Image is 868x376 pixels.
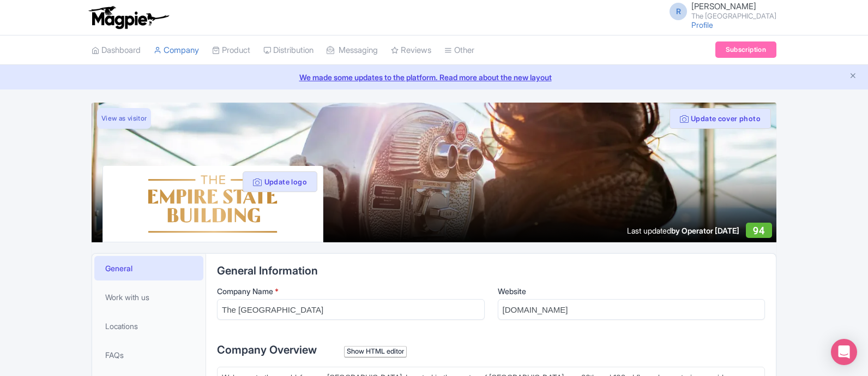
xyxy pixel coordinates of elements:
button: Update logo [243,171,317,192]
a: Product [212,35,250,65]
a: Reviews [391,35,431,65]
img: unqfcjpgst1ko3fhcpk1.svg [125,175,300,233]
span: Locations [105,320,138,332]
a: Work with us [94,285,203,309]
span: Company Name [217,287,273,296]
a: General [94,256,203,280]
a: Subscription [715,41,776,58]
a: View as visitor [97,108,151,129]
div: Show HTML editor [344,346,407,357]
a: Locations [94,314,203,338]
a: Dashboard [92,35,141,65]
span: [PERSON_NAME] [691,1,756,11]
div: Last updated [627,225,739,236]
span: Company Overview [217,343,317,356]
a: Messaging [327,35,378,65]
button: Close announcement [849,70,857,83]
span: 94 [753,225,764,236]
small: The [GEOGRAPHIC_DATA] [691,13,776,20]
a: Company [154,35,199,65]
span: General [105,262,132,274]
span: Work with us [105,291,149,303]
span: by Operator [DATE] [671,226,739,235]
img: logo-ab69f6fb50320c5b225c76a69d11143b.png [86,5,171,29]
div: Open Intercom Messenger [831,339,857,365]
span: R [670,3,687,20]
a: We made some updates to the platform. Read more about the new layout [7,71,861,83]
a: Distribution [263,35,314,65]
a: FAQs [94,343,203,367]
a: Profile [691,20,713,29]
button: Update cover photo [670,108,771,129]
span: Website [498,287,526,296]
h2: General Information [217,265,765,277]
a: Other [444,35,474,65]
span: FAQs [105,349,124,361]
a: R [PERSON_NAME] The [GEOGRAPHIC_DATA] [663,2,776,20]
